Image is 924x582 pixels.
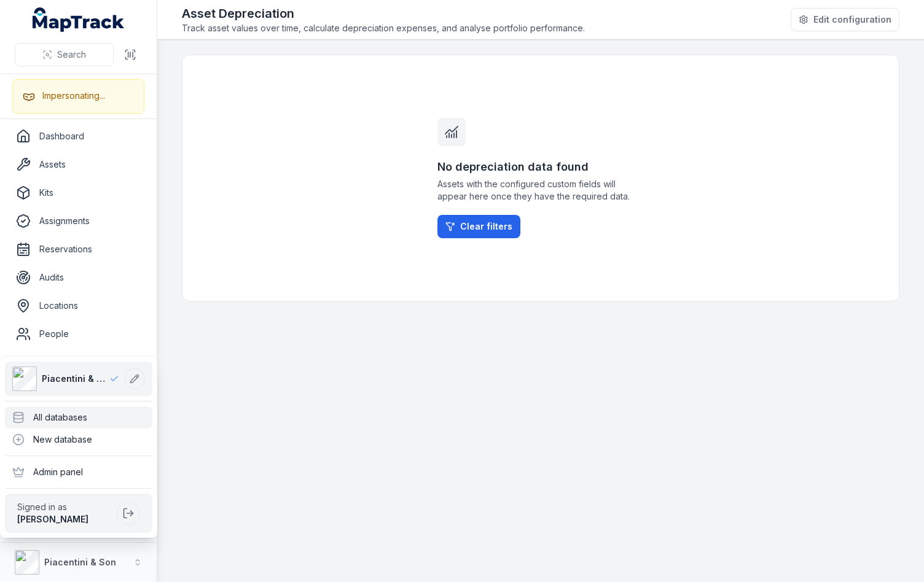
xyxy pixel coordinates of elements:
[17,514,88,524] strong: [PERSON_NAME]
[42,373,109,385] span: Piacentini & Son
[17,501,112,513] span: Signed in as
[5,406,152,429] div: All databases
[5,429,152,451] div: New database
[5,461,152,483] div: Admin panel
[44,557,116,567] strong: Piacentini & Son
